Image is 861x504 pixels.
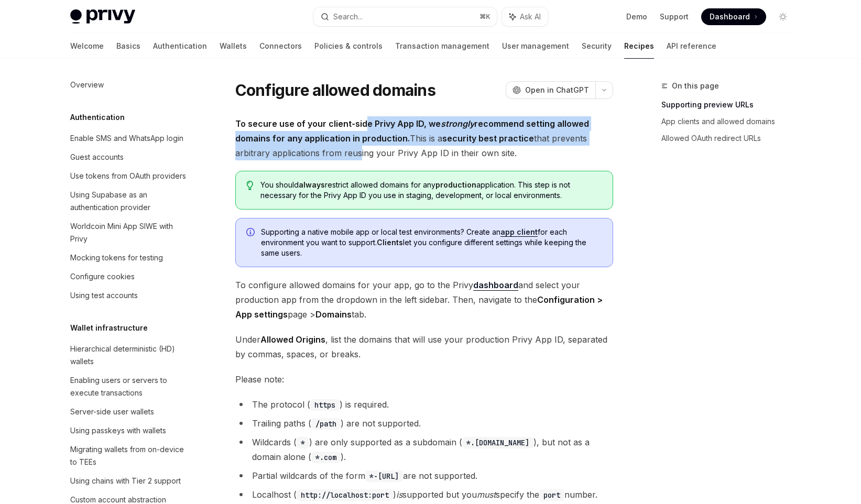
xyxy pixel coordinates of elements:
[235,468,613,483] li: Partial wildcards of the form are not supported.
[70,34,104,59] a: Welcome
[710,12,750,22] span: Dashboard
[116,34,140,59] a: Basics
[377,238,403,247] strong: Clients
[62,472,196,490] a: Using chains with Tier 2 support
[70,443,190,468] div: Migrating wallets from on-device to TEEs
[70,374,190,399] div: Enabling users or servers to execute transactions
[365,470,403,482] code: *-[URL]
[661,113,800,130] a: App clients and allowed domains
[235,332,613,361] span: Under , list the domains that will use your production Privy App ID, separated by commas, spaces,...
[62,339,196,371] a: Hierarchical deterministic (HD) wallets
[313,7,497,26] button: Search...⌘K
[261,227,602,258] span: Supporting a native mobile app or local test environments? Create an for each environment you wan...
[70,189,190,214] div: Using Supabase as an authentication provider
[70,406,154,418] div: Server-side user wallets
[479,13,491,21] span: ⌘ K
[667,34,716,59] a: API reference
[62,421,196,440] a: Using passkeys with wallets
[525,85,589,95] span: Open in ChatGPT
[259,34,302,59] a: Connectors
[297,489,393,501] code: http://localhost:port
[395,34,489,59] a: Transaction management
[62,75,196,94] a: Overview
[311,452,341,463] code: *.com
[506,81,595,99] button: Open in ChatGPT
[500,227,538,237] a: app client
[660,12,689,22] a: Support
[62,167,196,185] a: Use tokens from OAuth providers
[220,34,247,59] a: Wallets
[70,111,125,124] h5: Authentication
[235,435,613,464] li: Wildcards ( ) are only supported as a subdomain ( ), but not as a domain alone ( ).
[70,322,148,334] h5: Wallet infrastructure
[246,181,254,190] svg: Tip
[62,129,196,148] a: Enable SMS and WhatsApp login
[235,372,613,387] span: Please note:
[626,12,647,22] a: Demo
[539,489,564,501] code: port
[70,9,135,24] img: light logo
[661,96,800,113] a: Supporting preview URLs
[473,280,518,291] a: dashboard
[661,130,800,147] a: Allowed OAuth redirect URLs
[70,475,181,487] div: Using chains with Tier 2 support
[153,34,207,59] a: Authentication
[70,79,104,91] div: Overview
[70,270,135,283] div: Configure cookies
[311,418,341,430] code: /path
[235,278,613,322] span: To configure allowed domains for your app, go to the Privy and select your production app from th...
[235,81,435,100] h1: Configure allowed domains
[235,116,613,160] span: This is a that prevents arbitrary applications from reusing your Privy App ID in their own site.
[315,309,352,320] strong: Domains
[235,397,613,412] li: The protocol ( ) is required.
[70,170,186,182] div: Use tokens from OAuth providers
[235,118,589,144] strong: To secure use of your client-side Privy App ID, we recommend setting allowed domains for any appl...
[477,489,496,500] em: must
[396,489,402,500] em: is
[62,185,196,217] a: Using Supabase as an authentication provider
[62,402,196,421] a: Server-side user wallets
[62,248,196,267] a: Mocking tokens for testing
[70,151,124,163] div: Guest accounts
[701,8,766,25] a: Dashboard
[582,34,612,59] a: Security
[62,440,196,472] a: Migrating wallets from on-device to TEEs
[333,10,363,23] div: Search...
[62,286,196,305] a: Using test accounts
[502,7,548,26] button: Ask AI
[310,399,340,411] code: https
[62,371,196,402] a: Enabling users or servers to execute transactions
[435,180,476,189] strong: production
[70,220,190,245] div: Worldcoin Mini App SIWE with Privy
[520,12,541,22] span: Ask AI
[62,267,196,286] a: Configure cookies
[246,228,257,238] svg: Info
[260,334,325,345] strong: Allowed Origins
[502,34,569,59] a: User management
[70,251,163,264] div: Mocking tokens for testing
[473,280,518,290] strong: dashboard
[624,34,654,59] a: Recipes
[70,424,166,437] div: Using passkeys with wallets
[299,180,325,189] strong: always
[235,416,613,431] li: Trailing paths ( ) are not supported.
[441,118,474,129] em: strongly
[70,132,183,145] div: Enable SMS and WhatsApp login
[442,133,534,144] strong: security best practice
[314,34,383,59] a: Policies & controls
[62,148,196,167] a: Guest accounts
[462,437,533,448] code: *.[DOMAIN_NAME]
[62,217,196,248] a: Worldcoin Mini App SIWE with Privy
[70,343,190,368] div: Hierarchical deterministic (HD) wallets
[672,80,719,92] span: On this page
[260,180,602,201] span: You should restrict allowed domains for any application. This step is not necessary for the Privy...
[775,8,791,25] button: Toggle dark mode
[70,289,138,302] div: Using test accounts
